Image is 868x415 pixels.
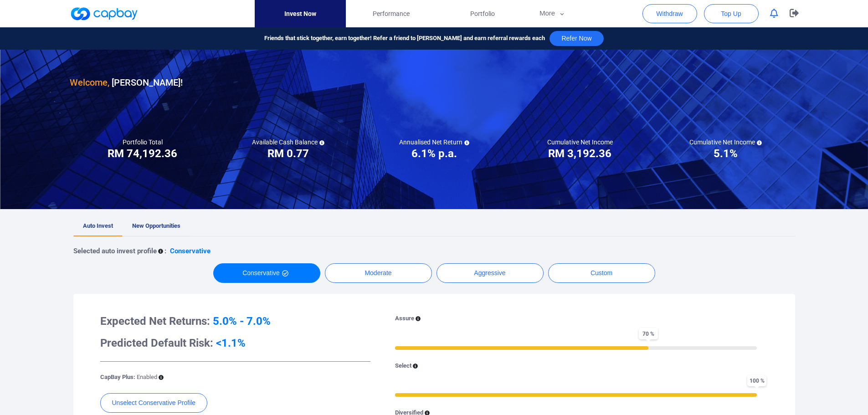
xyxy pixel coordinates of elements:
[437,263,544,283] button: Aggressive
[548,146,611,161] h3: RM 3,192.36
[689,138,762,146] h5: Cumulative Net Income
[216,337,246,349] span: <1.1%
[714,146,738,161] h3: 5.1%
[411,146,457,161] h3: 6.1% p.a.
[100,393,208,413] button: Unselect Conservative Profile
[252,138,324,146] h5: Available Cash Balance
[639,328,658,339] span: 70 %
[100,336,370,350] h3: Predicted Default Risk:
[325,263,432,283] button: Moderate
[108,146,177,161] h3: RM 74,192.36
[399,138,469,146] h5: Annualised Net Return
[100,373,157,382] p: CapBay Plus:
[100,314,370,328] h3: Expected Net Returns:
[550,31,603,46] button: Refer Now
[395,361,411,371] p: Select
[137,374,157,380] span: Enabled
[267,146,309,161] h3: RM 0.77
[123,138,163,146] h5: Portfolio Total
[547,138,613,146] h5: Cumulative Net Income
[373,9,410,19] span: Performance
[164,246,166,256] p: :
[70,77,109,88] span: Welcome,
[73,246,157,256] p: Selected auto invest profile
[264,34,545,43] span: Friends that stick together, earn together! Refer a friend to [PERSON_NAME] and earn referral rew...
[170,246,211,256] p: Conservative
[70,75,183,90] h3: [PERSON_NAME] !
[83,222,113,229] span: Auto Invest
[747,375,766,386] span: 100 %
[132,222,180,229] span: New Opportunities
[721,9,741,18] span: Top Up
[642,4,697,23] button: Withdraw
[470,9,495,19] span: Portfolio
[395,314,414,323] p: Assure
[548,263,655,283] button: Custom
[213,263,320,283] button: Conservative
[704,4,759,23] button: Top Up
[213,315,271,328] span: 5.0% - 7.0%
